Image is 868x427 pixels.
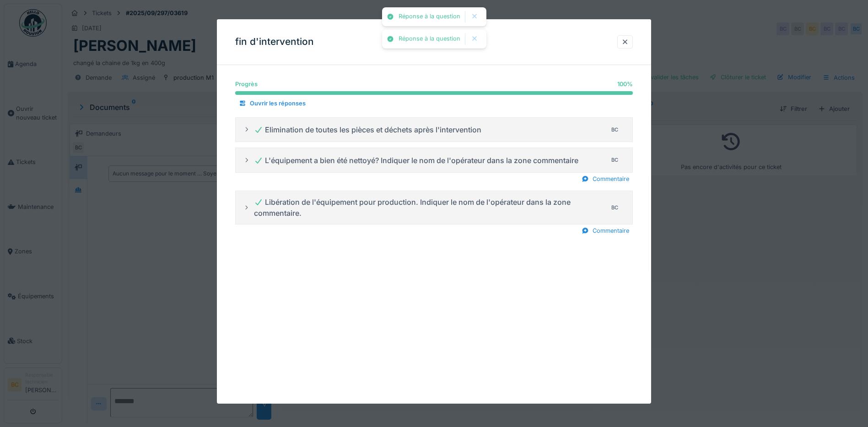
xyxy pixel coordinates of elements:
[254,124,481,135] div: Elimination de toutes les pièces et déchets après l'intervention
[578,173,633,185] div: Commentaire
[578,224,633,237] div: Commentaire
[239,121,629,138] summary: Elimination de toutes les pièces et déchets après l'interventionBC
[235,80,258,88] div: Progrès
[235,97,309,109] div: Ouvrir les réponses
[399,35,460,43] div: Réponse à la question
[254,197,605,219] div: Libération de l'équipement pour production. Indiquer le nom de l'opérateur dans la zone commentaire.
[239,195,629,220] summary: Libération de l'équipement pour production. Indiquer le nom de l'opérateur dans la zone commentai...
[399,13,460,21] div: Réponse à la question
[609,201,621,214] div: BC
[235,91,633,95] progress: 100 %
[609,154,621,167] div: BC
[239,152,629,169] summary: L'équipement a bien été nettoyé? Indiquer le nom de l'opérateur dans la zone commentaireBC
[254,155,578,166] div: L'équipement a bien été nettoyé? Indiquer le nom de l'opérateur dans la zone commentaire
[609,123,621,136] div: BC
[235,36,314,48] h3: fin d'intervention
[617,80,633,88] div: 100 %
